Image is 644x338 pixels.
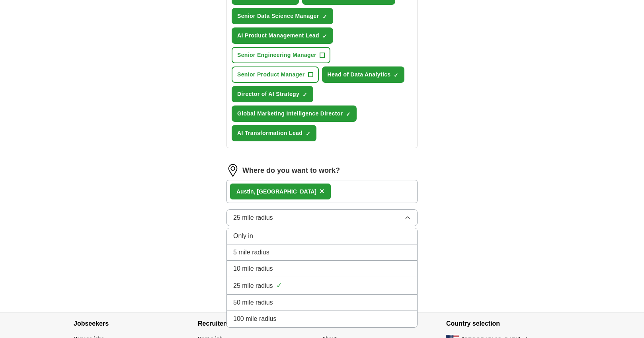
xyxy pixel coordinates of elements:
[322,33,327,39] span: ✓
[237,129,302,137] span: AI Transformation Lead
[237,90,299,98] span: Director of AI Strategy
[237,70,305,79] span: Senior Product Manager
[232,106,357,122] button: Global Marketing Intelligence Director✓
[233,231,253,241] span: Only in
[276,280,282,291] span: ✓
[346,111,351,117] span: ✓
[226,209,418,226] button: 25 mile radius
[306,131,310,137] span: ✓
[232,66,319,83] button: Senior Product Manager
[226,164,239,177] img: location.png
[322,14,327,20] span: ✓
[328,70,391,79] span: Head of Data Analytics
[232,86,313,102] button: Director of AI Strategy✓
[233,213,273,223] span: 25 mile radius
[242,165,340,176] label: Where do you want to work?
[232,27,333,44] button: AI Product Management Lead✓
[237,31,319,40] span: AI Product Management Lead
[233,281,273,291] span: 25 mile radius
[394,72,398,78] span: ✓
[302,92,307,98] span: ✓
[236,188,254,195] strong: Austin
[233,314,277,324] span: 100 mile radius
[320,187,324,195] span: ×
[237,12,319,20] span: Senior Data Science Manager
[237,51,316,59] span: Senior Engineering Manager
[232,125,316,141] button: AI Transformation Lead✓
[233,264,273,274] span: 10 mile radius
[233,248,269,257] span: 5 mile radius
[232,8,333,24] button: Senior Data Science Manager✓
[236,188,316,196] div: , [GEOGRAPHIC_DATA]
[320,186,324,197] button: ×
[237,109,343,118] span: Global Marketing Intelligence Director
[446,313,570,335] h4: Country selection
[232,47,330,63] button: Senior Engineering Manager
[233,298,273,307] span: 50 mile radius
[322,66,405,83] button: Head of Data Analytics✓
